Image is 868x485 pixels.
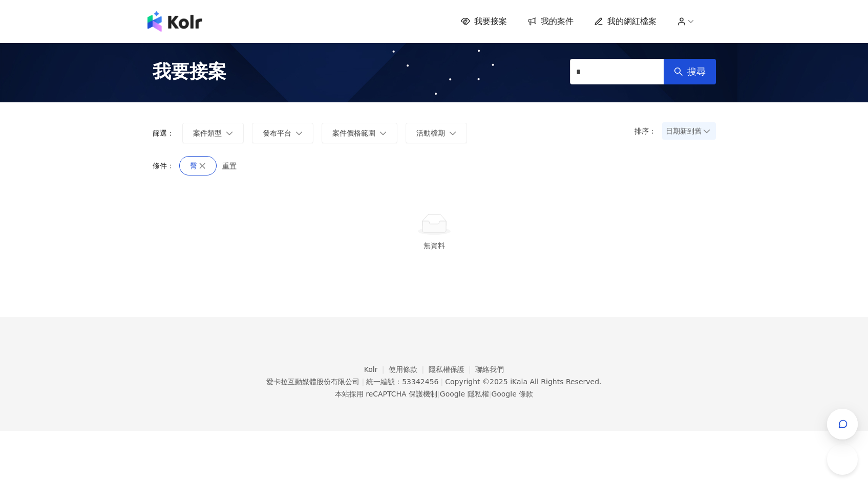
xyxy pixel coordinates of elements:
button: 發布平台 [252,123,313,143]
span: 我要接案 [474,16,507,27]
span: 發布平台 [263,129,291,137]
span: | [437,390,440,398]
span: 搜尋 [687,66,706,77]
div: 統一編號：53342456 [366,378,438,386]
button: 重置 [222,156,242,175]
a: 使用條款 [389,365,429,373]
a: Kolr [364,365,389,373]
span: 我的網紅檔案 [607,16,657,27]
a: 聯絡我們 [475,365,504,373]
span: | [362,378,364,386]
span: | [489,390,492,398]
p: 篩選： [153,129,174,137]
a: iKala [510,378,527,386]
img: logo [147,11,202,32]
iframe: Help Scout Beacon - Open [827,444,858,475]
button: 案件類型 [182,123,244,143]
a: Google 隱私權 [440,390,489,398]
button: 活動檔期 [406,123,467,143]
span: 重置 [222,162,237,170]
a: Google 條款 [491,390,533,398]
button: 案件價格範圍 [322,123,397,143]
p: 條件： [153,162,174,170]
a: 我要接案 [461,16,507,27]
span: 我要接案 [153,59,226,84]
span: 我的案件 [541,16,574,27]
span: 臀 [190,162,197,170]
span: 活動檔期 [416,129,445,137]
div: 愛卡拉互動媒體股份有限公司 [266,378,359,386]
div: 無資料 [165,240,704,251]
span: search [674,67,683,76]
span: 案件類型 [193,129,222,137]
a: 隱私權保護 [429,365,476,373]
a: 我的案件 [527,16,574,27]
div: Copyright © 2025 All Rights Reserved. [445,378,601,386]
span: | [440,378,443,386]
span: 本站採用 reCAPTCHA 保護機制 [335,388,533,400]
button: 搜尋 [664,59,716,84]
button: 臀 [179,156,217,175]
p: 排序： [634,127,662,135]
span: 案件價格範圍 [332,129,375,137]
a: 我的網紅檔案 [594,16,657,27]
span: 日期新到舊 [666,123,712,139]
